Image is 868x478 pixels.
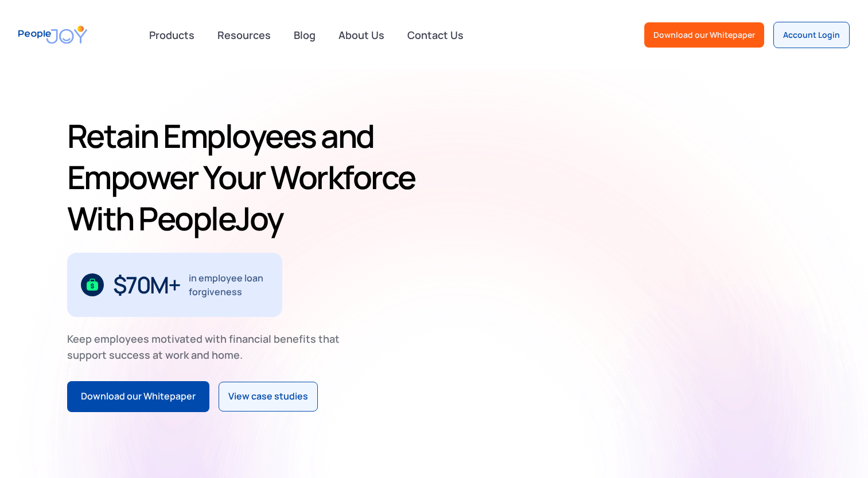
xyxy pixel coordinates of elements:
[81,389,196,404] div: Download our Whitepaper
[219,382,318,412] a: View case studies
[189,271,268,299] div: in employee loan forgiveness
[113,276,180,294] div: $70M+
[287,22,322,48] a: Blog
[228,389,308,404] div: View case studies
[67,253,282,317] div: 1 / 3
[67,331,349,363] div: Keep employees motivated with financial benefits that support success at work and home.
[18,18,87,51] a: home
[783,29,840,41] div: Account Login
[67,115,430,239] h1: Retain Employees and Empower Your Workforce With PeopleJoy
[400,22,470,48] a: Contact Us
[773,22,850,48] a: Account Login
[332,22,391,48] a: About Us
[653,29,755,41] div: Download our Whitepaper
[211,22,278,48] a: Resources
[644,22,764,48] a: Download our Whitepaper
[67,381,209,412] a: Download our Whitepaper
[142,23,201,46] div: Products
